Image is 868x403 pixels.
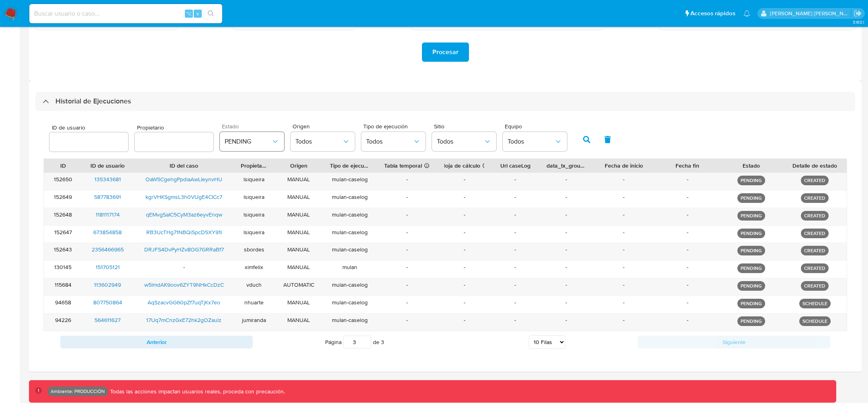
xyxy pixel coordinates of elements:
span: 3.160.1 [853,19,864,25]
p: Ambiente: PRODUCCIÓN [51,390,105,393]
input: Buscar usuario o caso... [29,8,222,19]
span: ⌥ [186,10,192,17]
a: Salir [854,9,862,18]
a: Notificaciones [743,10,750,17]
span: s [197,10,199,17]
span: Accesos rápidos [690,9,735,18]
p: Todas las acciones impactan usuarios reales, proceda con precaución. [108,388,285,395]
p: stella.andriano@mercadolibre.com [770,10,851,17]
button: search-icon [203,8,219,19]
